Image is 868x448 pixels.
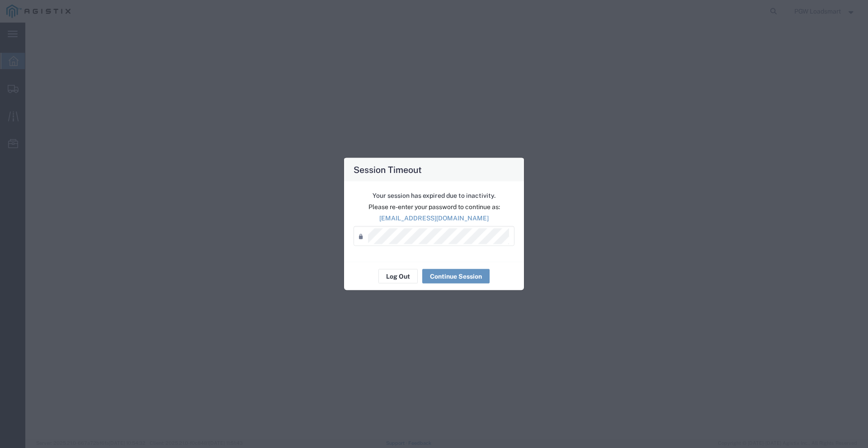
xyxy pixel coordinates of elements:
button: Log Out [378,269,418,284]
button: Continue Session [422,269,490,284]
h4: Session Timeout [354,163,422,176]
p: Please re-enter your password to continue as: [354,202,514,212]
p: [EMAIL_ADDRESS][DOMAIN_NAME] [354,214,514,223]
p: Your session has expired due to inactivity. [354,191,514,201]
